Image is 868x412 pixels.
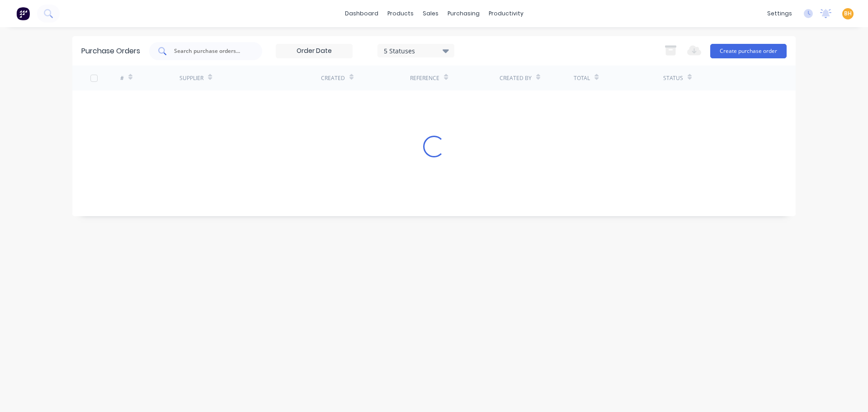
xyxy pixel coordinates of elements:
[81,46,140,57] div: Purchase Orders
[710,44,787,58] button: Create purchase order
[173,47,248,56] input: Search purchase orders...
[500,74,532,82] div: Created By
[410,74,439,82] div: Reference
[384,46,448,55] div: 5 Statuses
[16,7,30,20] img: Factory
[663,74,683,82] div: Status
[763,7,797,20] div: settings
[120,74,124,82] div: #
[340,7,383,20] a: dashboard
[844,9,852,18] span: BH
[321,74,345,82] div: Created
[574,74,590,82] div: Total
[443,7,484,20] div: purchasing
[276,44,352,58] input: Order Date
[179,74,203,82] div: Supplier
[418,7,443,20] div: sales
[383,7,418,20] div: products
[484,7,528,20] div: productivity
